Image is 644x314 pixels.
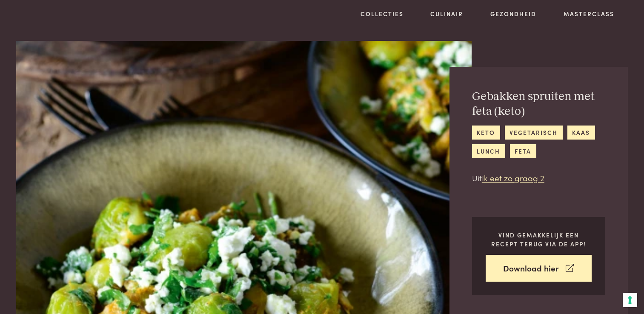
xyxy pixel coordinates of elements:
[486,231,592,248] p: Vind gemakkelijk een recept terug via de app!
[472,144,505,158] a: lunch
[505,126,563,140] a: vegetarisch
[430,9,463,18] a: Culinair
[16,41,471,314] img: Gebakken spruiten met feta (keto)
[623,293,637,307] button: Uw voorkeuren voor toestemming voor trackingtechnologieën
[486,255,592,282] a: Download hier
[490,9,536,18] a: Gezondheid
[482,172,544,183] a: Ik eet zo graag 2
[567,126,595,140] a: kaas
[510,144,536,158] a: feta
[472,172,605,184] p: Uit
[472,126,500,140] a: keto
[361,9,404,18] a: Collecties
[472,89,605,119] h2: Gebakken spruiten met feta (keto)
[564,9,614,18] a: Masterclass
